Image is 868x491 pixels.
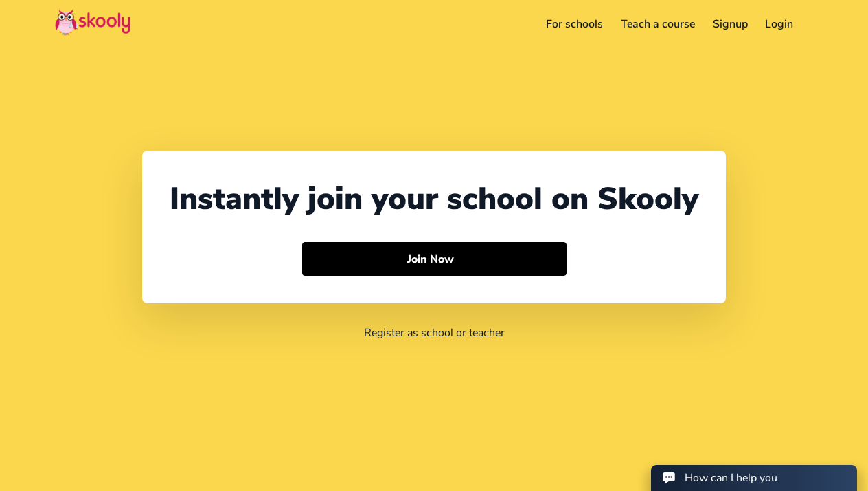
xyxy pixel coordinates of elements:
[364,325,505,340] a: Register as school or teacher
[612,13,704,35] a: Teach a course
[756,13,802,35] a: Login
[55,9,130,36] img: Skooly
[302,242,567,276] button: Join Now
[704,13,757,35] a: Signup
[538,13,613,35] a: For schools
[170,178,698,220] div: Instantly join your school on Skooly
